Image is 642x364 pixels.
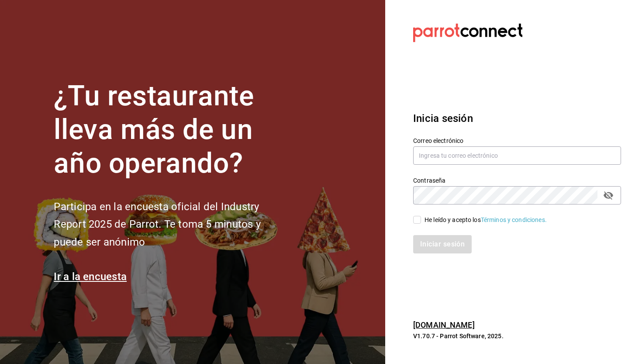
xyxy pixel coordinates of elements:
label: Correo electrónico [413,138,621,144]
h1: ¿Tu restaurante lleva más de un año operando? [54,80,290,180]
input: Ingresa tu correo electrónico [413,146,621,165]
a: Términos y condiciones. [481,216,547,223]
h2: Participa en la encuesta oficial del Industry Report 2025 de Parrot. Te toma 5 minutos y puede se... [54,198,290,251]
h3: Inicia sesión [413,111,621,126]
p: V1.70.7 - Parrot Software, 2025. [413,332,621,340]
a: [DOMAIN_NAME] [413,320,475,329]
label: Contraseña [413,177,621,184]
button: passwordField [601,188,616,203]
div: He leído y acepto los [425,215,547,225]
a: Ir a la encuesta [54,270,127,283]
